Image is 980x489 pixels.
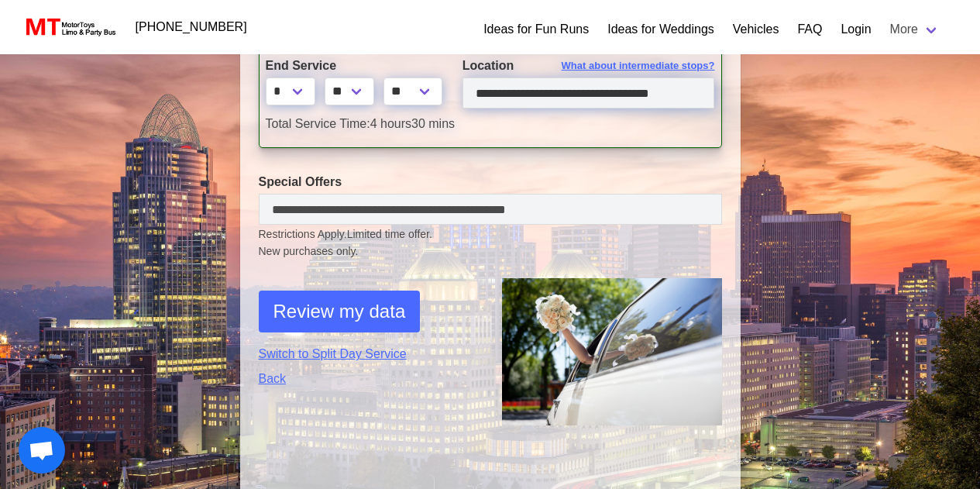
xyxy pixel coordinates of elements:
[562,58,715,74] span: What about intermediate stops?
[881,14,949,45] a: More
[259,345,479,363] a: Switch to Split Day Service
[259,291,421,332] button: Review my data
[607,20,714,39] a: Ideas for Weddings
[733,20,779,39] a: Vehicles
[19,427,65,474] a: Open chat
[266,117,370,130] span: Total Service Time:
[259,228,722,260] small: Restrictions Apply.
[841,20,871,39] a: Login
[259,173,722,191] label: Special Offers
[462,59,514,72] span: Location
[266,57,439,75] label: End Service
[259,370,479,388] a: Back
[273,298,406,325] span: Review my data
[483,20,589,39] a: Ideas for Fun Runs
[254,115,727,133] div: 4 hours
[797,20,822,39] a: FAQ
[259,243,722,260] span: New purchases only.
[126,12,256,43] a: [PHONE_NUMBER]
[502,278,722,425] img: 1.png
[22,16,117,38] img: MotorToys Logo
[411,117,455,130] span: 30 mins
[347,226,432,243] span: Limited time offer.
